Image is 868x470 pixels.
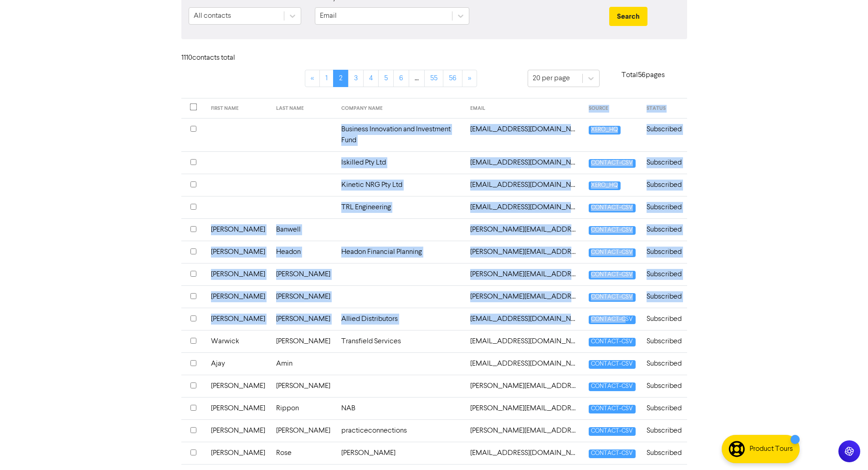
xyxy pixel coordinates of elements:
[205,308,271,330] td: [PERSON_NAME]
[589,204,635,212] span: CONTACT-CSV
[583,98,641,119] th: SOURCE
[589,226,635,235] span: CONTACT-CSV
[336,330,465,352] td: Transfield Services
[589,181,620,190] span: XERO_HQ
[465,375,583,397] td: alanalan@alineconcepts.com.au
[336,98,465,119] th: COMPANY NAME
[424,70,443,87] a: Page 55
[641,397,687,419] td: Subscribed
[465,174,583,196] td: admin@kineticnrg.com.au
[336,308,465,330] td: Allied Distributors
[336,118,465,151] td: Business Innovation and Investment Fund
[533,73,570,84] div: 20 per page
[205,419,271,442] td: [PERSON_NAME]
[589,382,635,391] span: CONTACT-CSV
[641,308,687,330] td: Subscribed
[336,397,465,419] td: NAB
[443,70,462,87] a: Page 56
[205,375,271,397] td: [PERSON_NAME]
[641,330,687,352] td: Subscribed
[271,375,336,397] td: [PERSON_NAME]
[641,263,687,285] td: Subscribed
[205,241,271,263] td: [PERSON_NAME]
[348,70,364,87] a: Page 3
[205,218,271,241] td: [PERSON_NAME]
[589,248,635,257] span: CONTACT-CSV
[589,293,635,302] span: CONTACT-CSV
[336,174,465,196] td: Kinetic NRG Pty Ltd
[641,98,687,119] th: STATUS
[465,263,583,285] td: adrian@heliosa.com.au
[205,285,271,308] td: [PERSON_NAME]
[393,70,409,87] a: Page 6
[589,159,635,168] span: CONTACT-CSV
[641,285,687,308] td: Subscribed
[465,196,583,218] td: admin@tankreline.com
[641,118,687,151] td: Subscribed
[465,330,583,352] td: agneww@transfieldservices.com
[205,397,271,419] td: [PERSON_NAME]
[600,70,687,81] p: Total 56 pages
[336,151,465,174] td: Iskilled Pty Ltd
[205,442,271,464] td: [PERSON_NAME]
[205,98,271,119] th: FIRST NAME
[589,405,635,413] span: CONTACT-CSV
[271,442,336,464] td: Rose
[271,98,336,119] th: LAST NAME
[641,442,687,464] td: Subscribed
[641,375,687,397] td: Subscribed
[271,308,336,330] td: [PERSON_NAME]
[641,196,687,218] td: Subscribed
[271,241,336,263] td: Headon
[641,174,687,196] td: Subscribed
[336,196,465,218] td: TRL Engineering
[589,126,620,134] span: XERO_HQ
[205,352,271,375] td: Ajay
[641,241,687,263] td: Subscribed
[319,70,334,87] a: Page 1
[336,442,465,464] td: [PERSON_NAME]
[589,338,635,346] span: CONTACT-CSV
[589,449,635,458] span: CONTACT-CSV
[462,70,477,87] a: »
[465,442,583,464] td: alanrose101@gmail.com
[205,263,271,285] td: [PERSON_NAME]
[271,285,336,308] td: [PERSON_NAME]
[181,54,254,62] h6: 1110 contact s total
[271,218,336,241] td: Banwell
[465,241,583,263] td: adrian@headonfp.com.au
[271,330,336,352] td: [PERSON_NAME]
[333,70,349,87] a: Page 2 is your current page
[589,427,635,436] span: CONTACT-CSV
[271,352,336,375] td: Amin
[465,118,583,151] td: admin@hamiltonknight.com.au
[465,218,583,241] td: adrian.banwell@gmail.com
[465,397,583,419] td: alan.j.rippon@nab.com.au
[589,271,635,279] span: CONTACT-CSV
[378,70,394,87] a: Page 5
[641,151,687,174] td: Subscribed
[465,151,583,174] td: admin@invictusreo.com.au
[336,241,465,263] td: Headon Financial Planning
[465,285,583,308] td: adrienne@cospaces.com.au
[271,397,336,419] td: Rippon
[320,10,337,21] div: Email
[589,315,635,324] span: CONTACT-CSV
[194,10,231,21] div: All contacts
[641,218,687,241] td: Subscribed
[271,419,336,442] td: [PERSON_NAME]
[465,419,583,442] td: alan@practiceconnections.com.au
[754,372,868,470] iframe: Chat Widget
[305,70,320,87] a: «
[609,7,647,26] button: Search
[641,352,687,375] td: Subscribed
[205,330,271,352] td: Warwick
[465,98,583,119] th: EMAIL
[336,419,465,442] td: practiceconnections
[363,70,379,87] a: Page 4
[271,263,336,285] td: [PERSON_NAME]
[589,360,635,369] span: CONTACT-CSV
[465,352,583,375] td: ajay@ezios.com.au
[641,419,687,442] td: Subscribed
